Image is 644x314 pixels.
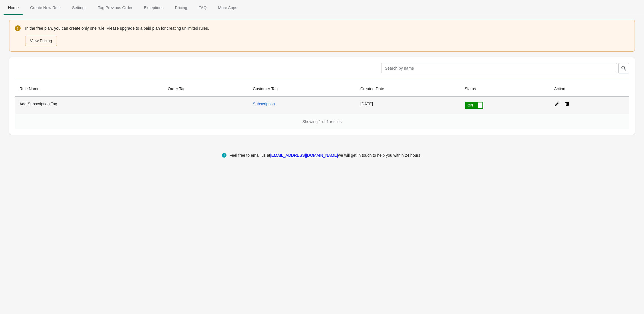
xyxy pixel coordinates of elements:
[25,36,57,46] button: View Pricing
[25,25,629,47] div: In the free plan, you can create only one rule. Please upgrade to a paid plan for creating unlimi...
[270,153,338,158] a: [EMAIL_ADDRESS][DOMAIN_NAME]
[356,96,460,114] td: [DATE]
[229,152,422,159] div: Feel free to email us at we will get in touch to help you within 24 hours.
[94,3,137,13] span: Tag Previous Order
[356,81,460,96] th: Created Date
[67,3,91,13] span: Settings
[253,102,275,106] a: Subscription
[25,3,65,13] span: Create New Rule
[460,81,550,96] th: Status
[194,3,211,13] span: FAQ
[24,0,66,15] button: Create_New_Rule
[15,81,163,96] th: Rule Name
[248,81,356,96] th: Customer Tag
[3,3,23,13] span: Home
[550,81,629,96] th: Action
[139,3,168,13] span: Exceptions
[163,81,248,96] th: Order Tag
[15,96,163,114] th: Add Subscription Tag
[381,63,617,73] input: Search by name
[170,3,192,13] span: Pricing
[66,0,92,15] button: Settings
[213,3,242,13] span: More Apps
[15,114,629,129] div: Showing 1 of 1 results
[2,0,24,15] button: Home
